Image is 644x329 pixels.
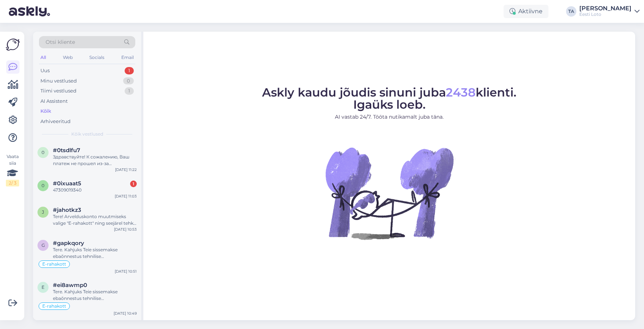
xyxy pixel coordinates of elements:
span: #0ixuaat5 [53,180,81,187]
span: #0tsdlfu7 [53,147,80,154]
div: Uus [40,67,50,74]
div: 0 [123,77,134,85]
div: Tere! Arvelduskonto muutmiseks valige "E-rahakott" ning seejärel tehke valik "Muudan IBAN-i". Ava... [53,213,137,227]
div: 1 [125,87,134,95]
div: Socials [88,53,106,62]
span: 2438 [446,85,476,99]
img: Askly Logo [6,38,20,52]
span: E-rahakott [42,304,66,308]
span: 0 [42,150,44,155]
div: Здравствуйте! К сожалению, Ваш платеж не прошел из-за технической ошибки. Наш финансовый отдел пр... [53,154,137,167]
span: Otsi kliente [46,38,75,46]
div: 2 / 3 [6,180,19,186]
div: [DATE] 11:22 [115,167,137,172]
div: [PERSON_NAME] [579,6,632,11]
p: AI vastab 24/7. Tööta nutikamalt juba täna. [262,113,516,121]
div: TA [566,6,576,17]
div: Kõik [40,108,51,115]
div: Tere. Kahjuks Teie sissemakse ebaõnnestus tehnilise [PERSON_NAME] tõttu. Kontrollisime tehingu [P... [53,246,137,260]
div: [DATE] 10:51 [115,269,137,274]
span: #ei8awmp0 [53,282,87,288]
div: All [39,53,47,62]
div: Aktiivne [504,5,548,18]
span: Kõik vestlused [71,131,103,137]
span: #jahotkz3 [53,207,81,213]
div: Vaata siia [6,153,19,186]
span: j [42,209,44,215]
div: 47309019340 [53,187,137,193]
div: AI Assistent [40,98,68,105]
div: [DATE] 10:49 [114,311,137,316]
div: Minu vestlused [40,77,77,85]
div: Web [61,53,74,62]
span: g [42,242,45,248]
div: 1 [125,67,134,74]
span: 0 [42,183,44,188]
div: [DATE] 11:03 [115,193,137,199]
span: e [42,284,44,290]
div: Eesti Loto [579,11,632,17]
div: Email [120,53,135,62]
div: Tiimi vestlused [40,87,76,95]
div: Tere. Kahjuks Teie sissemakse ebaõnnestus tehnilise [PERSON_NAME] tõttu. Kontrollisime tehingu [P... [53,288,137,302]
span: E-rahakott [42,262,66,266]
div: 1 [130,181,137,187]
span: #gapkqory [53,240,84,246]
img: No Chat active [323,127,455,259]
div: Arhiveeritud [40,118,71,125]
span: Askly kaudu jõudis sinuni juba klienti. Igaüks loeb. [262,85,516,112]
div: [DATE] 10:53 [114,227,137,232]
a: [PERSON_NAME]Eesti Loto [579,6,640,17]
